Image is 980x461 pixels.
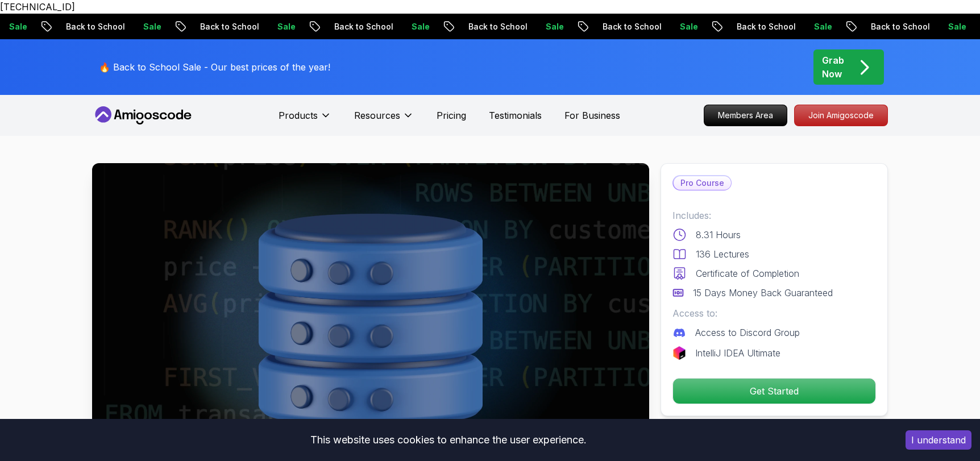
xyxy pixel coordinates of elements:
p: Join Amigoscode [795,105,887,126]
p: Sale [661,21,697,32]
img: jetbrains logo [672,346,686,360]
p: Back to School [47,21,124,32]
p: Back to School [181,21,259,32]
a: Testimonials [489,109,542,122]
p: Members Area [704,105,787,126]
button: Resources [354,109,414,131]
button: Accept cookies [906,430,971,450]
p: Includes: [672,209,876,222]
p: Resources [354,109,400,122]
p: Sale [259,21,295,32]
button: Products [279,109,331,131]
p: Access to: [672,306,876,320]
p: Back to School [584,21,661,32]
p: Pro Course [674,176,731,190]
p: Access to Discord Group [695,326,800,339]
p: 136 Lectures [696,247,749,261]
p: 15 Days Money Back Guaranteed [693,286,833,300]
p: Sale [795,21,832,32]
button: Get Started [672,378,876,404]
p: IntelliJ IDEA Ultimate [695,346,780,360]
p: Grab Now [822,53,844,81]
p: Sale [393,21,429,32]
p: Back to School [450,21,527,32]
p: 🔥 Back to School Sale - Our best prices of the year! [99,60,330,74]
p: 8.31 Hours [696,228,741,242]
a: Join Amigoscode [794,105,888,126]
p: Sale [124,21,161,32]
a: For Business [564,109,620,122]
a: Pricing [437,109,466,122]
p: Certificate of Completion [696,267,799,280]
p: Get Started [673,379,875,404]
p: Sale [929,21,966,32]
p: Back to School [852,21,929,32]
p: Sale [527,21,563,32]
p: Products [279,109,318,122]
a: Members Area [704,105,787,126]
div: This website uses cookies to enhance the user experience. [9,427,888,452]
p: Back to School [718,21,795,32]
p: Back to School [315,21,393,32]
